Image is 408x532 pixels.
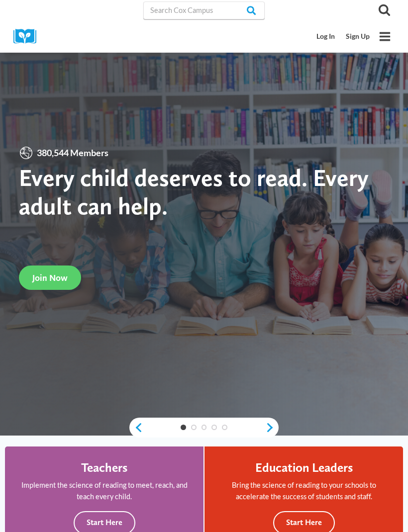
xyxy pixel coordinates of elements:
[143,1,265,19] input: Search Cox Campus
[255,460,353,475] h4: Education Leaders
[19,266,81,290] a: Join Now
[311,27,375,46] nav: Secondary Mobile Navigation
[340,27,375,46] a: Sign Up
[265,422,279,433] a: next
[33,146,112,160] span: 380,544 Members
[129,422,143,433] a: previous
[222,425,227,430] a: 5
[311,27,341,46] a: Log In
[129,418,279,438] div: content slider buttons
[181,425,186,430] a: 1
[81,460,127,475] h4: Teachers
[211,425,217,430] a: 4
[32,272,68,283] span: Join Now
[191,425,197,430] a: 2
[13,29,43,44] img: Cox Campus
[18,479,190,502] p: Implement the science of reading to meet, reach, and teach every child.
[218,479,390,502] p: Bring the science of reading to your schools to accelerate the success of students and staff.
[19,163,369,220] strong: Every child deserves to read. Every adult can help.
[375,27,395,46] button: Open menu
[202,425,207,430] a: 3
